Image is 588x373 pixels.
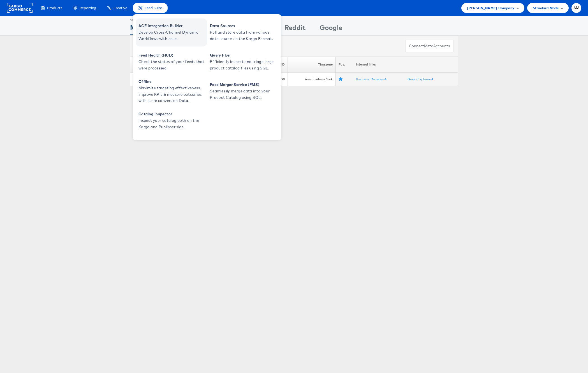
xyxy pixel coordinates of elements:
span: Products [47,5,62,11]
span: Feed Suite [145,5,162,11]
span: Seamlessly merge data into your Product Catalog using SQL. [210,88,277,101]
a: Catalog Inspector Inspect your catalog both on the Kargo and Publisher side. [136,107,207,135]
a: Feed Health (HUD) Check the status of your feeds that were processed. [136,48,207,76]
span: Maximize targeting effectiveness, improve KPIs & measure outcomes with store conversion Data. [138,85,206,104]
a: Query Plus Efficiently inspect and triage large product catalog files using SQL. [207,48,279,76]
th: Timezone [288,57,335,73]
span: meta [424,43,433,49]
span: Develop Cross-Channel Dynamic Workflows with ease. [138,29,206,42]
span: Standard Mode [533,5,559,11]
span: Reporting [80,5,96,11]
span: Offline [138,78,206,85]
div: Showing [130,16,147,23]
button: ConnectmetaAccounts [405,40,453,52]
a: Data Sources Pull and store data from various data sources in the Kargo Format. [207,18,279,46]
span: Feed Merger Service (FMS) [210,81,277,88]
span: Efficiently inspect and triage large product catalog files using SQL. [210,59,277,71]
td: America/New_York [288,73,335,86]
a: ACE Integration Builder Develop Cross-Channel Dynamic Workflows with ease. [136,18,207,46]
span: Data Sources [210,23,277,29]
a: Offline Maximize targeting effectiveness, improve KPIs & measure outcomes with store conversion D... [136,77,207,105]
a: Business Manager [356,77,386,81]
span: Creative [114,5,127,11]
span: [PERSON_NAME] Company [467,5,514,11]
a: Graph Explorer [408,77,433,81]
span: Check the status of your feeds that were processed. [138,59,206,71]
span: Feed Health (HUD) [138,52,206,59]
span: Pull and store data from various data sources in the Kargo Format. [210,29,277,42]
span: Inspect your catalog both on the Kargo and Publisher side. [138,117,206,130]
div: Meta [130,23,147,35]
th: Status [130,57,153,73]
span: Query Plus [210,52,277,59]
a: Feed Merger Service (FMS) Seamlessly merge data into your Product Catalog using SQL. [207,77,279,105]
span: AM [573,6,580,10]
span: Catalog Inspector [138,111,206,117]
div: Google [320,23,342,35]
div: Reddit [284,23,305,35]
span: ACE Integration Builder [138,23,206,29]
